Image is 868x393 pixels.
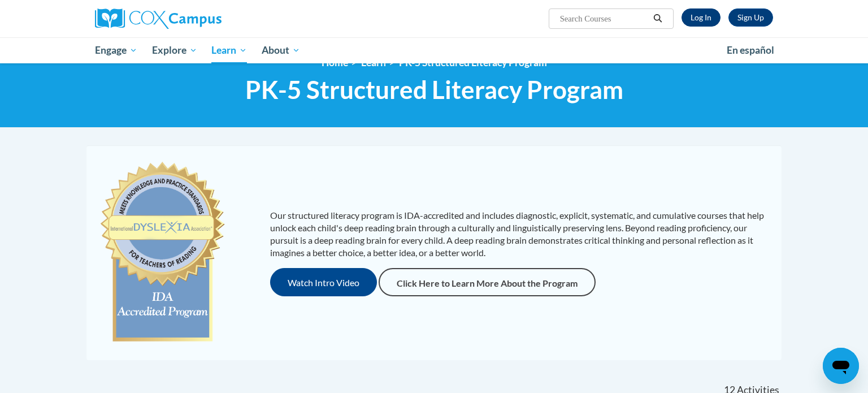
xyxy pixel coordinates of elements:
button: Search [649,12,666,25]
span: PK-5 Structured Literacy Program [245,75,623,105]
a: Learn [204,37,254,63]
img: Cox Campus [95,8,222,29]
input: Search Courses [559,12,649,25]
span: About [262,44,300,57]
a: En español [719,38,782,62]
a: Log In [682,8,721,27]
span: Explore [152,44,197,57]
a: About [254,37,307,63]
span: Learn [211,44,247,57]
div: Main menu [78,37,790,63]
span: Engage [95,44,137,57]
a: Cox Campus [95,8,310,29]
iframe: Button to launch messaging window [823,348,859,384]
a: Explore [145,37,205,63]
p: Our structured literacy program is IDA-accredited and includes diagnostic, explicit, systematic, ... [270,209,770,259]
img: c477cda6-e343-453b-bfce-d6f9e9818e1c.png [98,157,227,349]
a: Register [728,8,773,27]
span: En español [727,44,774,56]
a: Click Here to Learn More About the Program [379,268,596,296]
button: Watch Intro Video [270,268,377,296]
a: Engage [88,37,145,63]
